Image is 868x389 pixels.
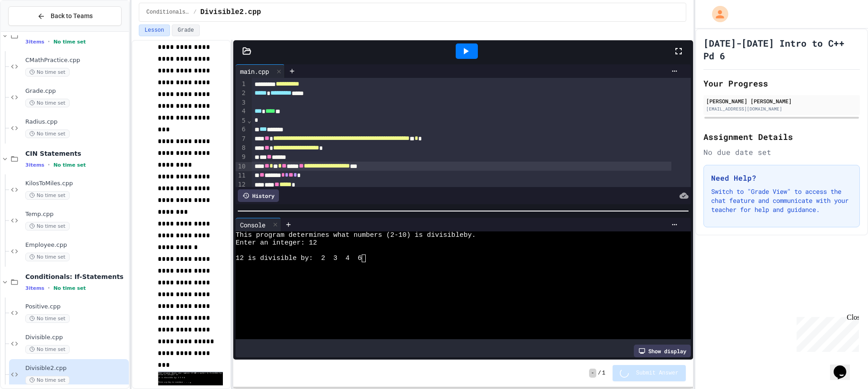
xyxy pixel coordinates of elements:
[4,4,62,58] div: Chat with us now!Close
[25,99,70,107] span: No time set
[236,116,247,125] div: 5
[25,273,127,281] span: Conditionals: If-Statements
[703,37,860,62] h1: [DATE]-[DATE] Intro to C++ Pd 6
[236,125,247,134] div: 6
[25,39,44,45] span: 3 items
[830,353,859,380] iframe: chat widget
[25,180,127,187] span: KilosToMiles.cpp
[703,4,731,24] div: My Account
[53,162,86,168] span: No time set
[236,107,247,116] div: 4
[598,370,601,377] span: /
[703,77,860,90] h2: Your Progress
[53,285,86,291] span: No time set
[25,334,127,341] span: Divisible.cpp
[236,153,247,162] div: 9
[602,370,605,377] span: 1
[25,57,127,64] span: CMathPractice.cpp
[25,222,70,231] span: No time set
[236,144,247,153] div: 8
[236,67,274,76] div: main.cpp
[25,211,127,218] span: Temp.cpp
[53,39,86,45] span: No time set
[236,239,317,247] span: Enter an integer: 12
[236,220,270,230] div: Console
[193,9,197,16] span: /
[793,313,859,352] iframe: chat widget
[236,98,247,107] div: 3
[139,24,170,36] button: Lesson
[236,80,247,89] div: 1
[25,191,70,200] span: No time set
[236,255,362,262] span: 12 is divisible by: 2 3 4 6
[51,11,93,21] span: Back to Teams
[48,284,50,292] span: •
[48,38,50,45] span: •
[636,370,679,377] span: Submit Answer
[25,118,127,126] span: Radius.cpp
[172,24,200,36] button: Grade
[25,149,127,158] span: CIN Statements
[25,376,70,384] span: No time set
[236,162,247,171] div: 10
[706,106,857,112] div: [EMAIL_ADDRESS][DOMAIN_NAME]
[48,161,50,168] span: •
[589,369,596,378] span: -
[703,130,860,143] h2: Assignment Details
[25,241,127,249] span: Employee.cpp
[711,173,852,183] h3: Need Help?
[25,87,127,95] span: Grade.cpp
[25,162,44,168] span: 3 items
[236,89,247,98] div: 2
[706,97,857,105] div: [PERSON_NAME] [PERSON_NAME]
[25,130,70,138] span: No time set
[238,189,279,202] div: History
[703,147,860,158] div: No due date set
[236,171,247,180] div: 11
[634,345,691,357] div: Show display
[236,180,247,189] div: 12
[25,303,127,311] span: Positive.cpp
[25,365,127,372] span: Divisible2.cpp
[711,187,852,214] p: Switch to "Grade View" to access the chat feature and communicate with your teacher for help and ...
[200,7,261,18] span: Divisible2.cpp
[146,9,190,16] span: Conditionals: If-Statements
[25,345,70,354] span: No time set
[247,117,251,124] span: Fold line
[236,231,476,239] span: This program determines what numbers (2-10) is divisibleby.
[25,68,70,77] span: No time set
[236,134,247,144] div: 7
[25,314,70,323] span: No time set
[25,253,70,261] span: No time set
[25,285,44,291] span: 3 items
